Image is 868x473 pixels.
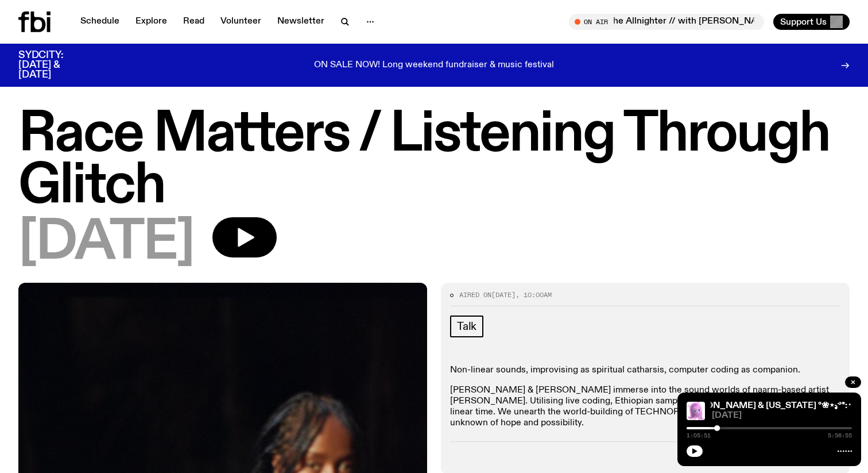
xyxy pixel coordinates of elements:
[516,290,552,299] span: , 10:00am
[687,433,711,439] span: 1:05:51
[176,14,211,30] a: Read
[18,217,194,269] span: [DATE]
[459,290,491,299] span: Aired on
[780,17,827,27] span: Support Us
[270,14,331,30] a: Newsletter
[450,385,840,429] p: [PERSON_NAME] & [PERSON_NAME] immerse into the sound worlds of naarm-based artist [PERSON_NAME]. ...
[18,51,92,80] h3: SYDCITY: [DATE] & [DATE]
[314,60,554,71] p: ON SALE NOW! Long weekend fundraiser & music festival
[18,109,850,213] h1: Race Matters / Listening Through Glitch
[457,320,476,333] span: Talk
[129,14,174,30] a: Explore
[450,365,840,376] p: Non-linear sounds, improvising as spiritual catharsis, computer coding as companion.
[491,290,516,299] span: [DATE]
[73,14,126,30] a: Schedule
[214,14,268,30] a: Volunteer
[773,14,850,30] button: Support Us
[450,316,483,337] a: Talk
[687,402,705,420] img: An animated image of a pink squid named pearl from Nemo.
[599,401,852,410] a: The Allnighter with [PERSON_NAME] & [US_STATE] °❀⋆.ೃ࿔*:･
[712,412,852,420] span: [DATE]
[828,433,852,439] span: 5:56:55
[569,14,764,30] button: On AirThe Allnighter // with [PERSON_NAME] and [PERSON_NAME] ^.^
